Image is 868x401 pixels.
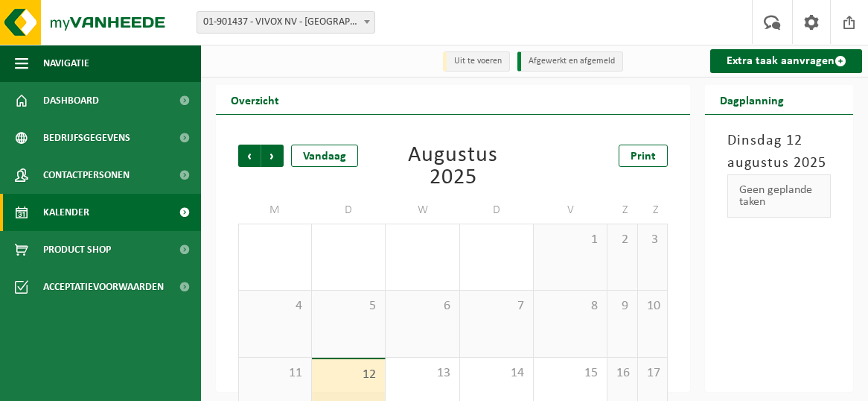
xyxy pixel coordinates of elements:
span: Dashboard [43,82,99,119]
td: Z [607,197,637,224]
td: D [312,197,386,224]
td: Z [638,197,668,224]
span: Bedrijfsgegevens [43,119,130,157]
span: 2 [615,232,629,248]
span: Vorige [238,145,261,167]
span: Kalender [43,194,89,231]
h3: Dinsdag 12 augustus 2025 [727,130,831,174]
div: Geen geplande taken [727,174,831,218]
span: Navigatie [43,45,89,82]
h2: Overzicht [216,85,294,114]
div: Augustus 2025 [383,145,523,189]
h2: Dagplanning [705,85,799,114]
span: Acceptatievoorwaarden [43,268,164,306]
td: M [238,197,312,224]
span: 16 [615,365,629,382]
div: Vandaag [291,145,358,167]
span: Volgende [261,145,284,167]
td: W [386,197,459,224]
span: 01-901437 - VIVOX NV - HARELBEKE [197,11,375,34]
li: Afgewerkt en afgemeld [517,51,623,72]
span: 11 [246,365,304,382]
span: 14 [467,365,526,382]
a: Print [619,145,668,167]
span: 1 [541,232,599,248]
span: 6 [393,298,451,315]
span: 01-901437 - VIVOX NV - HARELBEKE [197,12,374,33]
span: 10 [645,298,660,315]
span: 5 [319,298,377,315]
li: Uit te voeren [443,51,510,72]
td: V [534,197,607,224]
span: 17 [645,365,660,382]
span: 15 [541,365,599,382]
span: Product Shop [43,231,111,268]
td: D [460,197,534,224]
span: 3 [645,232,660,248]
span: 8 [541,298,599,315]
span: 13 [393,365,451,382]
a: Extra taak aanvragen [710,49,862,73]
span: 4 [246,298,304,315]
span: Contactpersonen [43,157,130,194]
span: 7 [467,298,526,315]
span: Print [631,151,656,162]
span: 12 [319,367,377,383]
span: 9 [615,298,629,315]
